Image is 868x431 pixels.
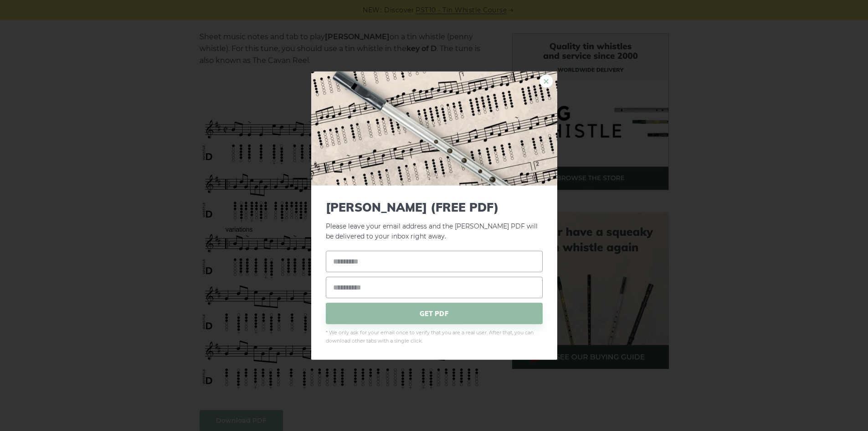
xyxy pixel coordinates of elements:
[326,200,543,214] span: [PERSON_NAME] (FREE PDF)
[326,200,543,242] p: Please leave your email address and the [PERSON_NAME] PDF will be delivered to your inbox right a...
[311,71,557,185] img: Tin Whistle Tab Preview
[326,329,543,345] span: * We only ask for your email once to verify that you are a real user. After that, you can downloa...
[539,74,553,88] a: ×
[326,303,543,324] span: GET PDF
